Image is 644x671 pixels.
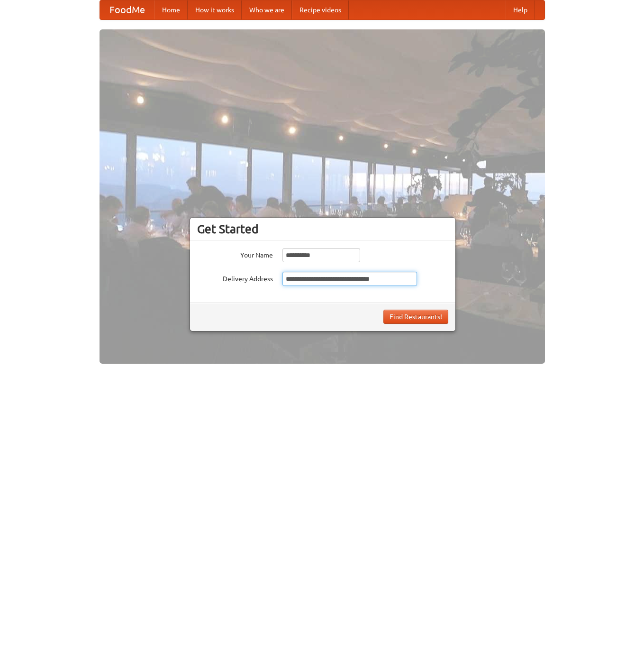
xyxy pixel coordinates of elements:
a: FoodMe [100,0,154,19]
h3: Get Started [197,222,448,236]
a: Who we are [242,0,292,19]
a: Help [506,0,535,19]
a: Home [154,0,188,19]
button: Find Restaurants! [383,310,448,324]
a: Recipe videos [292,0,349,19]
a: How it works [188,0,242,19]
label: Your Name [197,248,273,260]
label: Delivery Address [197,272,273,284]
